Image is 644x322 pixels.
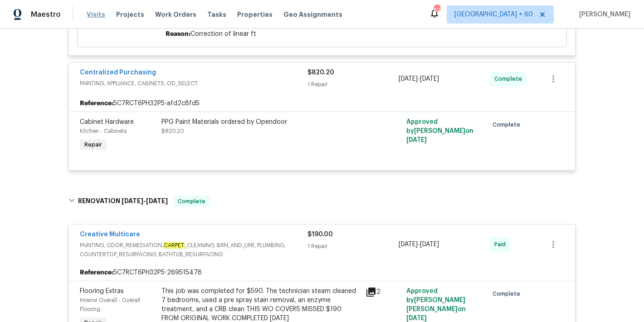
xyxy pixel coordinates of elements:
span: [DATE] [406,137,427,143]
span: [DATE] [146,198,168,204]
div: 1 Repair [307,242,399,251]
span: [DATE] [420,76,439,82]
span: [DATE] [420,241,439,248]
span: [DATE] [406,315,427,322]
span: Maestro [31,10,61,19]
a: Centralized Purchasing [80,69,156,76]
span: - [399,240,439,249]
span: Work Orders [155,10,196,19]
span: Complete [494,74,526,83]
span: - [122,198,168,204]
span: PAINTING, ODOR_REMEDIATION, _CLEANING, BRN_AND_LRR, PLUMBING, COUNTERTOP_RESURFACING, BATHTUB_RES... [80,241,307,259]
span: Geo Assignments [283,10,342,19]
div: PPG Paint Materials ordered by Opendoor [161,117,360,127]
span: Reason: [166,31,190,37]
span: Visits [87,10,105,19]
span: Complete [174,197,209,206]
span: Complete [493,289,524,298]
div: 2 [366,287,401,298]
span: Projects [116,10,144,19]
em: CARPET [163,242,185,249]
span: [PERSON_NAME] [576,10,630,19]
span: [GEOGRAPHIC_DATA] + 60 [454,10,533,19]
span: Approved by [PERSON_NAME] [PERSON_NAME] on [406,288,466,322]
div: 5C7RCT6PH32P5-269515478 [69,264,575,281]
span: PAINTING, APPLIANCE, CABINETS, OD_SELECT [80,79,307,88]
span: $820.20 [161,128,184,134]
span: Cabinet Hardware [80,119,134,125]
span: [DATE] [399,76,418,82]
span: [DATE] [399,241,418,248]
div: 1 Repair [307,80,399,89]
span: Paid [494,240,509,249]
div: RENOVATION [DATE]-[DATE]Complete [66,187,578,216]
span: - [399,74,439,83]
span: Kitchen - Cabinets [80,128,127,134]
span: Interior Overall - Overall Flooring [80,298,140,312]
span: Correction of linear ft [190,31,256,37]
a: Creative Multicare [80,231,140,238]
div: 627 [434,5,440,15]
span: Tasks [207,11,226,18]
span: Flooring Extras [80,288,124,294]
span: Repair [81,140,106,149]
b: Reference: [80,99,113,108]
div: 5C7RCT6PH32P5-afd2c8fd5 [69,95,575,112]
b: Reference: [80,268,113,277]
span: $820.20 [307,69,334,76]
span: Properties [237,10,273,19]
span: [DATE] [122,198,143,204]
span: Approved by [PERSON_NAME] on [406,119,473,143]
span: Complete [493,120,524,129]
h6: RENOVATION [78,196,168,207]
span: $190.00 [307,231,333,238]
